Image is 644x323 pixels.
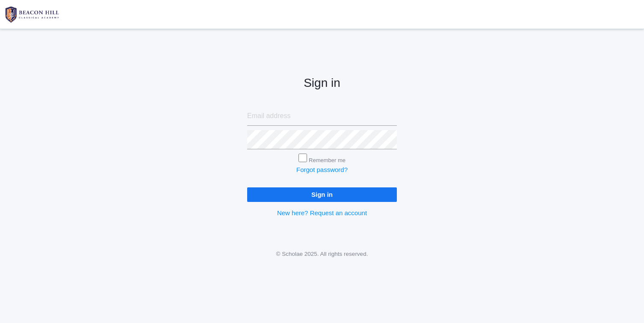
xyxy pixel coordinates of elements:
[247,77,397,90] h2: Sign in
[277,209,367,216] a: New here? Request an account
[247,107,397,126] input: Email address
[296,166,348,173] a: Forgot password?
[247,187,397,202] input: Sign in
[309,157,346,163] label: Remember me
